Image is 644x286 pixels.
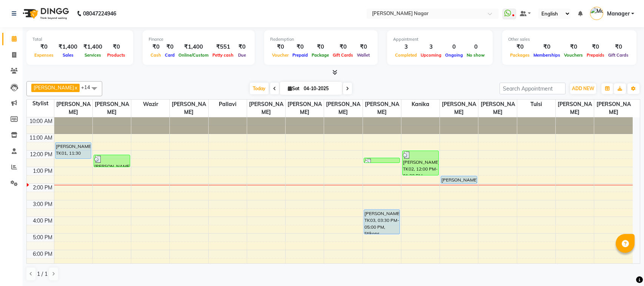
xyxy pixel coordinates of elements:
[55,43,80,51] div: ₹1,400
[32,43,55,51] div: ₹0
[355,52,372,58] span: Wallet
[81,84,96,90] span: +14
[556,100,594,117] span: [PERSON_NAME]
[403,151,438,175] div: [PERSON_NAME], TK02, 12:00 PM-01:30 PM, Stikons Extensions with gel polish
[286,100,324,117] span: [PERSON_NAME]
[80,43,105,51] div: ₹1,400
[236,52,248,58] span: Due
[27,100,54,108] div: Stylist
[290,52,310,58] span: Prepaid
[28,134,54,142] div: 11:00 AM
[94,155,130,167] div: [PERSON_NAME], TK05, 12:15 PM-01:00 PM, Hairspa
[290,43,310,51] div: ₹0
[508,52,532,58] span: Packages
[606,52,630,58] span: Gift Cards
[590,7,603,20] img: Manager
[393,52,419,58] span: Completed
[364,210,400,234] div: [PERSON_NAME], TK03, 03:30 PM-05:00 PM, Stikons Extensions with gel polish
[270,36,372,43] div: Redemption
[83,3,116,24] b: 08047224946
[54,100,92,117] span: [PERSON_NAME]
[572,86,594,91] span: ADD NEW
[419,52,443,58] span: Upcoming
[585,52,606,58] span: Prepaids
[31,167,54,175] div: 1:00 PM
[163,43,177,51] div: ₹0
[28,117,54,125] div: 10:00 AM
[441,176,477,183] div: [PERSON_NAME], TK06, 01:30 PM-02:00 PM, gel polish
[465,52,487,58] span: No show
[55,143,91,158] div: [PERSON_NAME], TK01, 11:30 AM-12:30 PM, Matrix Balyage
[585,43,606,51] div: ₹0
[211,43,235,51] div: ₹551
[331,52,355,58] span: Gift Cards
[310,43,331,51] div: ₹0
[270,43,290,51] div: ₹0
[31,250,54,258] div: 6:00 PM
[131,100,169,109] span: Wazir
[443,43,465,51] div: 0
[61,52,75,58] span: Sales
[355,43,372,51] div: ₹0
[163,52,177,58] span: Card
[31,184,54,192] div: 2:00 PM
[324,100,362,117] span: [PERSON_NAME]
[310,52,331,58] span: Package
[31,234,54,241] div: 5:00 PM
[149,36,249,43] div: Finance
[211,52,235,58] span: Petty cash
[393,43,419,51] div: 3
[250,83,269,94] span: Today
[607,10,630,18] span: Manager
[31,200,54,208] div: 3:00 PM
[170,100,208,117] span: [PERSON_NAME]
[105,43,127,51] div: ₹0
[440,100,478,117] span: [PERSON_NAME]
[247,100,285,117] span: [PERSON_NAME]
[31,217,54,225] div: 4:00 PM
[105,52,127,58] span: Products
[37,270,48,278] span: 1 / 1
[149,43,163,51] div: ₹0
[570,83,596,94] button: ADD NEW
[465,43,487,51] div: 0
[331,43,355,51] div: ₹0
[517,100,555,109] span: Tulsi
[28,151,54,158] div: 12:00 PM
[177,43,211,51] div: ₹1,400
[393,36,487,43] div: Appointment
[34,85,74,91] span: [PERSON_NAME]
[508,43,532,51] div: ₹0
[363,100,401,117] span: [PERSON_NAME]
[478,100,516,117] span: [PERSON_NAME]
[594,100,633,117] span: [PERSON_NAME]
[562,43,585,51] div: ₹0
[93,100,131,117] span: [PERSON_NAME]
[74,85,77,91] a: x
[286,86,301,91] span: Sat
[177,52,211,58] span: Online/Custom
[83,52,103,58] span: Services
[364,158,400,163] div: [PERSON_NAME], TK04, 12:25 PM-12:40 PM, Gel Polish Remover
[209,100,247,109] span: pallavi
[32,52,55,58] span: Expenses
[301,83,339,94] input: 2025-10-04
[419,43,443,51] div: 3
[532,52,562,58] span: Memberships
[149,52,163,58] span: Cash
[562,52,585,58] span: Vouchers
[270,52,290,58] span: Voucher
[500,83,566,94] input: Search Appointment
[532,43,562,51] div: ₹0
[32,36,127,43] div: Total
[401,100,440,109] span: Kanika
[19,3,71,24] img: logo
[508,36,630,43] div: Other sales
[606,43,630,51] div: ₹0
[235,43,249,51] div: ₹0
[443,52,465,58] span: Ongoing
